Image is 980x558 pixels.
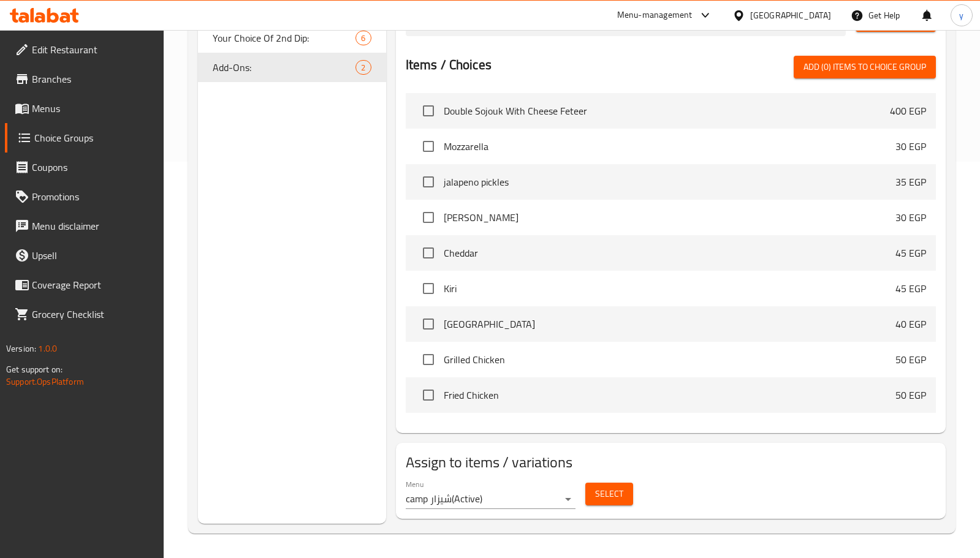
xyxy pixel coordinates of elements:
[6,361,63,377] span: Get support on:
[416,205,441,230] span: Select choice
[5,35,164,64] a: Edit Restaurant
[416,169,441,195] span: Select choice
[444,246,895,260] span: Cheddar
[32,248,154,263] span: Upsell
[5,300,164,329] a: Grocery Checklist
[406,480,424,488] label: Menu
[5,64,164,94] a: Branches
[750,9,831,22] div: [GEOGRAPHIC_DATA]
[5,153,164,182] a: Coupons
[32,72,154,86] span: Branches
[444,210,895,225] span: [PERSON_NAME]
[213,60,356,75] span: Add-Ons:
[32,277,154,292] span: Coverage Report
[198,23,386,53] div: Your Choice Of 2nd Dip:6
[444,139,895,154] span: Mozzarella
[32,42,154,57] span: Edit Restaurant
[32,189,154,204] span: Promotions
[444,352,895,367] span: Grilled Chicken
[32,101,154,116] span: Menus
[444,388,895,402] span: Fried Chicken
[416,347,441,372] span: Select choice
[38,341,57,356] span: 1.0.0
[32,219,154,233] span: Menu disclaimer
[356,32,370,44] span: 6
[444,104,890,118] span: Double Sojouk With Cheese Feteer
[585,483,633,505] button: Select
[416,382,441,408] span: Select choice
[32,160,154,175] span: Coupons
[416,276,441,301] span: Select choice
[355,60,371,75] div: Choices
[895,210,926,225] p: 30 EGP
[6,374,84,390] a: Support.OpsPlatform
[416,134,441,159] span: Select choice
[5,211,164,241] a: Menu disclaimer
[959,9,963,22] span: y
[5,241,164,270] a: Upsell
[416,240,441,266] span: Select choice
[416,311,441,337] span: Select choice
[355,31,371,45] div: Choices
[895,175,926,189] p: 35 EGP
[895,139,926,154] p: 30 EGP
[5,270,164,300] a: Coverage Report
[895,246,926,260] p: 45 EGP
[890,104,926,118] p: 400 EGP
[213,31,356,45] span: Your Choice Of 2nd Dip:
[5,182,164,211] a: Promotions
[5,94,164,123] a: Menus
[803,59,926,75] span: Add (0) items to choice group
[356,62,370,74] span: 2
[416,98,441,124] span: Select choice
[406,56,492,74] h2: Items / Choices
[895,281,926,296] p: 45 EGP
[444,281,895,296] span: Kiri
[895,352,926,367] p: 50 EGP
[444,175,895,189] span: jalapeno pickles
[5,123,164,153] a: Choice Groups
[406,489,576,509] div: camp شيزار(Active)
[406,453,936,472] h2: Assign to items / variations
[6,341,36,356] span: Version:
[416,418,441,443] span: Select choice
[34,130,154,145] span: Choice Groups
[617,8,693,23] div: Menu-management
[895,317,926,331] p: 40 EGP
[595,486,623,502] span: Select
[444,317,895,331] span: [GEOGRAPHIC_DATA]
[198,53,386,82] div: Add-Ons:2
[895,388,926,402] p: 50 EGP
[32,307,154,322] span: Grocery Checklist
[794,56,936,78] button: Add (0) items to choice group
